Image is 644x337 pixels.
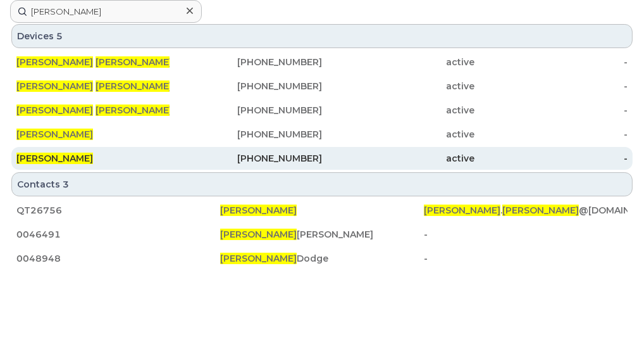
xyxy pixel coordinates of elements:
span: [PERSON_NAME] [220,205,297,216]
a: [PERSON_NAME][PHONE_NUMBER]active- [11,147,633,170]
span: [PERSON_NAME] [16,80,93,92]
div: active [322,80,475,92]
div: [PHONE_NUMBER] [170,128,323,141]
span: [PERSON_NAME] [16,129,93,140]
a: [PERSON_NAME] [PERSON_NAME][PHONE_NUMBER]active- [11,75,633,98]
div: active [322,104,475,117]
span: [PERSON_NAME] [220,229,297,240]
div: Contacts [11,172,633,196]
span: [PERSON_NAME] [96,80,172,92]
iframe: Messenger Launcher [589,282,635,327]
div: active [322,56,475,68]
div: [PHONE_NUMBER] [170,56,323,68]
div: . @[DOMAIN_NAME] [424,204,628,217]
a: [PERSON_NAME] [PERSON_NAME][PHONE_NUMBER]active- [11,99,633,122]
div: [PHONE_NUMBER] [170,80,323,92]
div: Dodge [220,252,424,265]
div: - [424,228,628,241]
span: [PERSON_NAME] [96,105,172,116]
span: [PERSON_NAME] [16,56,93,68]
div: active [322,128,475,141]
a: [PERSON_NAME][PHONE_NUMBER]active- [11,123,633,146]
div: QT26756 [16,204,220,217]
a: [PERSON_NAME] [PERSON_NAME][PHONE_NUMBER]active- [11,51,633,73]
div: - [475,104,628,117]
div: - [475,80,628,92]
span: [PERSON_NAME] [16,153,93,164]
div: - [475,56,628,68]
a: 0048948[PERSON_NAME]Dodge- [11,247,633,270]
div: [PHONE_NUMBER] [170,104,323,117]
div: 0046491 [16,228,220,241]
span: [PERSON_NAME] [16,105,93,116]
div: - [475,152,628,165]
span: [PERSON_NAME] [96,56,172,68]
span: [PERSON_NAME] [502,205,579,216]
div: [PERSON_NAME] [220,228,424,241]
div: - [475,128,628,141]
span: [PERSON_NAME] [424,205,500,216]
span: [PERSON_NAME] [220,253,297,264]
div: [PHONE_NUMBER] [170,152,323,165]
a: QT26756[PERSON_NAME][PERSON_NAME].[PERSON_NAME]@[DOMAIN_NAME] [11,199,633,222]
span: 3 [63,178,69,191]
div: - [424,252,628,265]
div: active [322,152,475,165]
div: 0048948 [16,252,220,265]
a: 0046491[PERSON_NAME][PERSON_NAME]- [11,223,633,246]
